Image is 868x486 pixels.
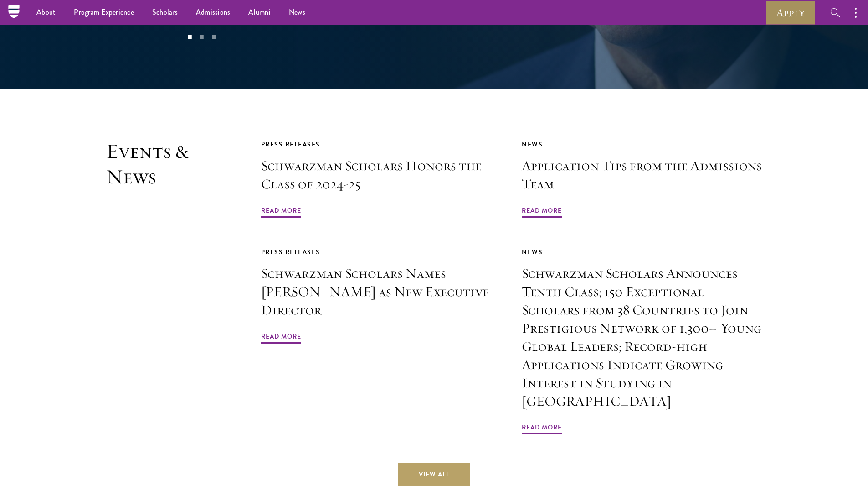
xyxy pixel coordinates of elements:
span: Read More [522,422,562,436]
div: Press Releases [261,246,502,258]
span: Read More [261,331,301,345]
a: Press Releases Schwarzman Scholars Honors the Class of 2024-25 Read More [261,139,502,219]
div: News [522,139,762,150]
div: News [522,246,762,258]
h2: Events & News [106,139,216,436]
a: Press Releases Schwarzman Scholars Names [PERSON_NAME] as New Executive Director Read More [261,246,502,345]
h3: Schwarzman Scholars Names [PERSON_NAME] as New Executive Director [261,265,502,319]
h3: Schwarzman Scholars Honors the Class of 2024-25 [261,157,502,193]
a: News Schwarzman Scholars Announces Tenth Class; 150 Exceptional Scholars from 38 Countries to Joi... [522,246,762,436]
span: Read More [522,205,562,219]
a: View All [398,463,470,485]
h3: Schwarzman Scholars Announces Tenth Class; 150 Exceptional Scholars from 38 Countries to Join Pre... [522,265,762,410]
button: 2 of 3 [196,31,208,43]
h3: Application Tips from the Admissions Team [522,157,762,193]
div: Press Releases [261,139,502,150]
button: 1 of 3 [184,31,195,43]
span: Read More [261,205,301,219]
button: 3 of 3 [208,31,220,43]
a: News Application Tips from the Admissions Team Read More [522,139,762,219]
